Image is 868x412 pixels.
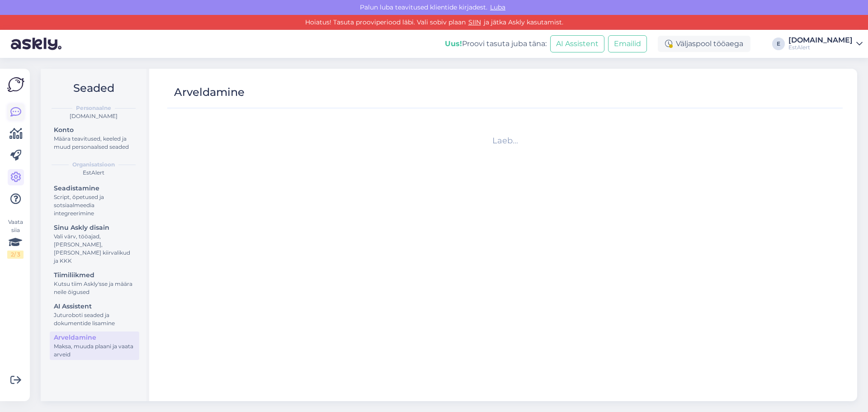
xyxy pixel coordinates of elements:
a: KontoMäära teavitused, keeled ja muud personaalsed seaded [50,124,139,152]
b: Uus! [445,39,462,48]
div: [DOMAIN_NAME] [788,37,853,44]
span: Luba [487,3,508,11]
div: Vaata siia [7,218,24,259]
a: [DOMAIN_NAME]EstAlert [788,37,863,51]
div: Arveldamine [54,333,135,342]
div: Tiimiliikmed [54,270,135,280]
button: AI Assistent [550,35,604,52]
div: Juturoboti seaded ja dokumentide lisamine [54,311,135,327]
h2: Seaded [48,80,139,97]
a: ArveldamineMaksa, muuda plaani ja vaata arveid [50,331,139,360]
img: Askly Logo [7,76,24,93]
div: Vali värv, tööajad, [PERSON_NAME], [PERSON_NAME] kiirvalikud ja KKK [54,232,135,265]
a: TiimiliikmedKutsu tiim Askly'sse ja määra neile õigused [50,269,139,298]
div: Script, õpetused ja sotsiaalmeedia integreerimine [54,193,135,218]
div: Proovi tasuta juba täna: [445,38,547,49]
div: E [772,38,785,50]
a: Sinu Askly disainVali värv, tööajad, [PERSON_NAME], [PERSON_NAME] kiirvalikud ja KKK [50,222,139,266]
div: Maksa, muuda plaani ja vaata arveid [54,342,135,359]
div: Määra teavitused, keeled ja muud personaalsed seaded [54,135,135,151]
b: Personaalne [76,104,111,112]
div: 2 / 3 [7,251,24,259]
b: Organisatsioon [72,161,115,169]
div: Seadistamine [54,184,135,193]
div: Sinu Askly disain [54,223,135,232]
button: Emailid [608,35,647,52]
div: AI Assistent [54,302,135,311]
div: Konto [54,125,135,135]
div: [DOMAIN_NAME] [48,112,139,120]
div: EstAlert [48,169,139,177]
div: EstAlert [788,44,853,51]
a: SeadistamineScript, õpetused ja sotsiaalmeedia integreerimine [50,182,139,219]
a: SIIN [466,18,484,26]
div: Väljaspool tööaega [658,36,750,52]
div: Laeb... [171,135,839,147]
div: Kutsu tiim Askly'sse ja määra neile õigused [54,280,135,296]
a: AI AssistentJuturoboti seaded ja dokumentide lisamine [50,300,139,329]
div: Arveldamine [174,84,245,101]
